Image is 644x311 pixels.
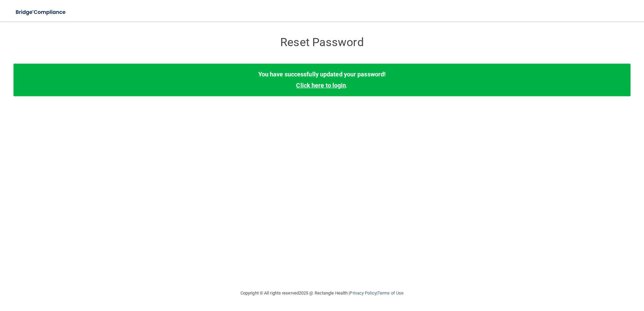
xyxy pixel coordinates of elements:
[10,5,72,19] img: bridge_compliance_login_screen.278c3ca4.svg
[350,290,376,296] a: Privacy Policy
[199,282,445,304] div: Copyright © All rights reserved 2025 @ Rectangle Health | |
[296,82,346,89] a: Click here to login
[13,64,631,96] div: .
[199,36,445,48] h3: Reset Password
[378,290,404,296] a: Terms of Use
[258,71,386,78] b: You have successfully updated your password!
